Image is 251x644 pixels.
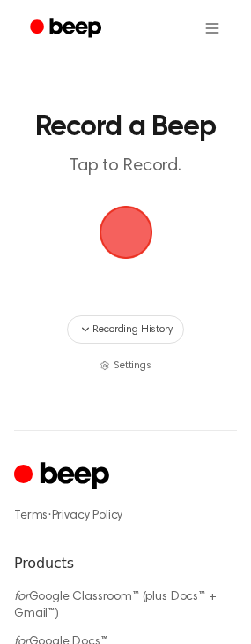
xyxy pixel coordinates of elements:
[114,358,151,374] span: Settings
[14,591,29,603] i: for
[14,459,114,494] a: Cruip
[52,510,123,522] a: Privacy Policy
[14,510,48,522] a: Terms
[14,507,237,525] div: ·
[100,206,152,259] button: Beep Logo
[18,11,117,46] a: Beep
[191,7,233,49] button: Open menu
[32,113,219,141] h1: Record a Beep
[14,591,217,621] a: forGoogle Classroom™ (plus Docs™ + Gmail™)
[67,315,183,344] button: Recording History
[92,322,172,337] span: Recording History
[100,358,151,374] button: Settings
[14,553,237,574] h6: Products
[32,155,219,178] p: Tap to Record.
